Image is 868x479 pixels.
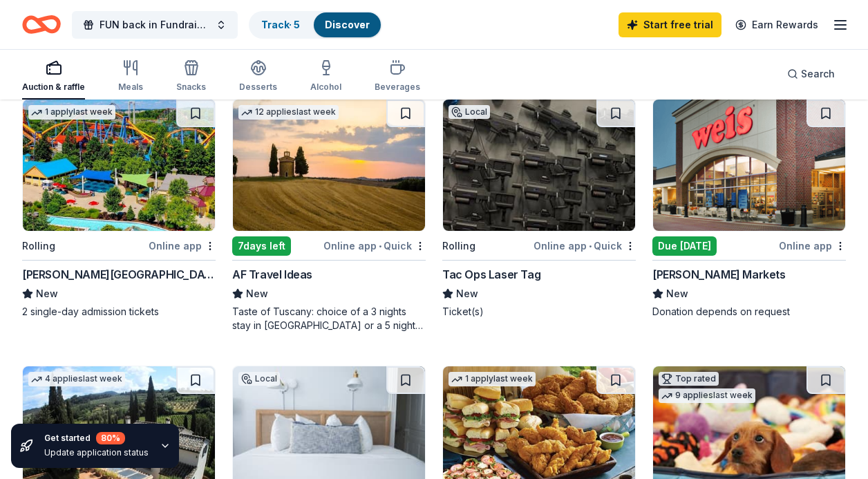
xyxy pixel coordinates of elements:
a: Track· 5 [261,19,300,30]
div: Rolling [442,238,475,254]
div: 1 apply last week [28,105,115,120]
a: Home [22,8,61,41]
button: Track· 5Discover [249,11,382,39]
div: Snacks [176,82,206,93]
img: Image for Dorney Park & Wildwater Kingdom [23,100,215,231]
span: • [589,241,592,252]
div: Donation depends on request [652,305,846,319]
span: Search [801,66,835,82]
div: Online app Quick [323,237,426,254]
div: Local [449,105,490,119]
span: New [36,285,58,302]
a: Start free trial [619,12,721,37]
div: 12 applies last week [238,105,339,120]
div: Due [DATE] [652,236,717,256]
span: New [666,285,688,302]
div: Taste of Tuscany: choice of a 3 nights stay in [GEOGRAPHIC_DATA] or a 5 night stay in [GEOGRAPHIC... [232,305,426,332]
button: Snacks [176,54,206,100]
div: Online app [149,237,216,254]
img: Image for AF Travel Ideas [233,100,425,231]
button: Alcohol [310,54,341,100]
div: Rolling [22,238,55,254]
img: Image for Tac Ops Laser Tag [443,100,635,231]
span: • [379,241,381,252]
div: 4 applies last week [28,372,125,386]
div: AF Travel Ideas [232,266,312,283]
div: [PERSON_NAME][GEOGRAPHIC_DATA] [22,266,216,283]
div: Online app Quick [534,237,636,254]
span: FUN back in Fundraising [100,17,210,33]
a: Image for Weis MarketsDue [DATE]Online app[PERSON_NAME] MarketsNewDonation depends on request [652,99,846,319]
span: New [456,285,478,302]
div: Desserts [239,82,277,93]
img: Image for Weis Markets [653,100,845,231]
div: Get started [44,432,149,444]
button: Search [776,60,846,88]
div: [PERSON_NAME] Markets [652,266,786,283]
div: Top rated [659,372,719,386]
div: 9 applies last week [659,388,755,403]
div: Local [238,372,280,386]
div: Beverages [375,82,420,93]
div: Online app [779,237,846,254]
a: Image for AF Travel Ideas12 applieslast week7days leftOnline app•QuickAF Travel IdeasNewTaste of ... [232,99,426,332]
button: Auction & raffle [22,54,85,100]
div: Tac Ops Laser Tag [442,266,540,283]
a: Image for Tac Ops Laser TagLocalRollingOnline app•QuickTac Ops Laser TagNewTicket(s) [442,99,636,319]
div: 1 apply last week [449,372,536,386]
div: Alcohol [310,82,341,93]
div: 7 days left [232,236,291,256]
div: Update application status [44,447,149,458]
a: Image for Dorney Park & Wildwater Kingdom1 applylast weekRollingOnline app[PERSON_NAME][GEOGRAPHI... [22,99,216,319]
button: Desserts [239,54,277,100]
a: Earn Rewards [727,12,827,37]
button: Beverages [375,54,420,100]
div: Meals [118,82,143,93]
div: Ticket(s) [442,305,636,319]
button: Meals [118,54,143,100]
div: 2 single-day admission tickets [22,305,216,319]
button: FUN back in Fundraising [72,11,238,39]
div: Auction & raffle [22,82,85,93]
div: 80 % [96,432,125,444]
span: New [246,285,268,302]
a: Discover [325,19,370,30]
